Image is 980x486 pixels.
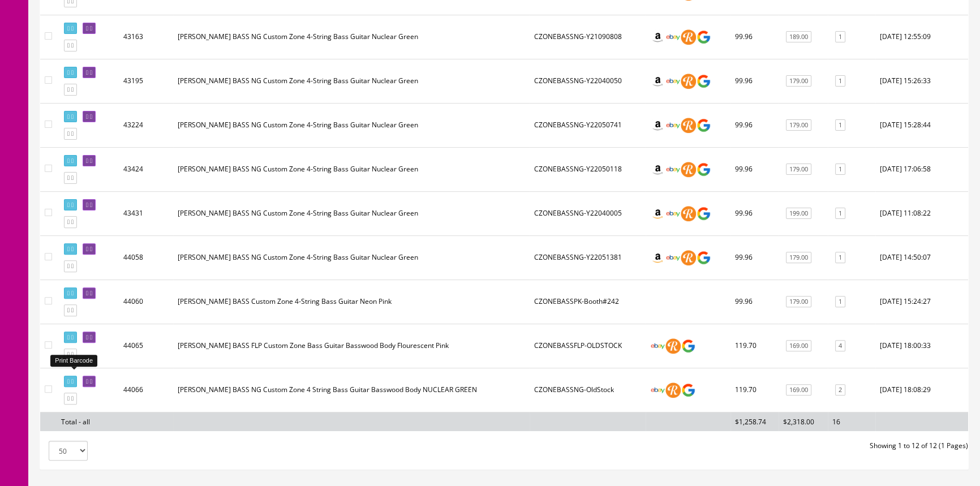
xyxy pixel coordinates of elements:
td: Total - all [57,412,119,431]
a: 169.00 [786,340,811,352]
td: CZONEBASSNG-OldStock [530,368,646,412]
td: 2025-07-23 15:26:33 [875,59,968,103]
img: amazon [650,162,665,177]
img: amazon [650,74,665,89]
td: 99.96 [730,59,779,103]
div: Showing 1 to 12 of 12 (1 Pages) [504,441,977,451]
a: 179.00 [786,296,811,308]
td: Dean CZONE BASS NG Custom Zone 4-String Bass Guitar Nuclear Green [173,235,530,279]
img: ebay [650,338,665,354]
td: 2025-07-25 15:28:44 [875,103,968,147]
td: 99.96 [730,279,779,324]
a: 1 [835,75,845,87]
img: reverb [681,162,696,177]
a: 199.00 [786,208,811,220]
td: Dean CZONE BASS NG Custom Zone 4-String Bass Guitar Nuclear Green [173,191,530,235]
img: google_shopping [696,206,711,221]
img: ebay [665,162,681,177]
td: 2025-08-12 17:06:58 [875,147,968,191]
td: CZONEBASSNG-Y21090808 [530,15,646,59]
img: reverb [665,338,681,354]
img: google_shopping [696,29,711,45]
td: Dean CZONE BASS NG Custom Zone 4-String Bass Guitar Nuclear Green [173,59,530,103]
img: reverb [681,74,696,89]
img: google_shopping [696,74,711,89]
td: 43224 [119,103,173,147]
img: ebay [665,250,681,265]
td: Dean CZONE BASS NG Custom Zone 4 String Bass Guitar Basswood Body NUCLEAR GREEN [173,368,530,412]
img: google_shopping [696,162,711,177]
img: ebay [665,29,681,45]
td: CZONEBASSNG-Y22040050 [530,59,646,103]
td: 2025-09-25 15:24:27 [875,279,968,324]
td: 43424 [119,147,173,191]
td: 119.70 [730,324,779,368]
td: 2025-09-25 14:50:07 [875,235,968,279]
td: 99.96 [730,147,779,191]
td: CZONEBASSFLP-OLDSTOCK [530,324,646,368]
img: amazon [650,250,665,265]
td: 2025-07-22 12:55:09 [875,15,968,59]
td: CZONEBASSNG-Y22051381 [530,235,646,279]
td: 44060 [119,279,173,324]
a: 1 [835,208,845,220]
td: Dean CZONE BASS FLP Custom Zone Bass Guitar Basswood Body Flourescent Pink [173,324,530,368]
img: ebay [665,206,681,221]
td: $1,258.74 [730,412,779,431]
td: 44066 [119,368,173,412]
img: reverb [681,29,696,45]
img: reverb [681,206,696,221]
td: 2025-09-25 18:00:33 [875,324,968,368]
a: 1 [835,119,845,131]
img: amazon [650,118,665,133]
img: ebay [650,382,665,398]
td: CZONEBASSNG-Y22050118 [530,147,646,191]
img: google_shopping [681,382,696,398]
img: google_shopping [681,338,696,354]
td: 2025-09-25 18:08:29 [875,368,968,412]
a: 179.00 [786,119,811,131]
td: 44065 [119,324,173,368]
td: CZONEBASSNG-Y22040005 [530,191,646,235]
img: reverb [681,250,696,265]
a: 1 [835,164,845,175]
a: 179.00 [786,164,811,175]
td: $2,318.00 [779,412,828,431]
img: google_shopping [696,250,711,265]
img: reverb [681,118,696,133]
a: 179.00 [786,75,811,87]
td: 99.96 [730,191,779,235]
td: Dean CZONE BASS NG Custom Zone 4-String Bass Guitar Nuclear Green [173,103,530,147]
img: amazon [650,206,665,221]
td: 16 [828,412,875,431]
a: 4 [835,340,845,352]
td: 43163 [119,15,173,59]
td: 2025-08-13 11:08:22 [875,191,968,235]
a: 169.00 [786,384,811,396]
td: CZONEBASSPK-Booth#242 [530,279,646,324]
td: 119.70 [730,368,779,412]
a: 2 [835,384,845,396]
td: CZONEBASSNG-Y22050741 [530,103,646,147]
img: reverb [665,382,681,398]
td: Dean CZONE BASS NG Custom Zone 4-String Bass Guitar Nuclear Green [173,147,530,191]
td: 99.96 [730,235,779,279]
td: Dean CZONE BASS NG Custom Zone 4-String Bass Guitar Nuclear Green [173,15,530,59]
td: Dean CZONE BASS Custom Zone 4-String Bass Guitar Neon Pink [173,279,530,324]
a: 1 [835,252,845,264]
img: amazon [650,29,665,45]
img: ebay [665,74,681,89]
a: 1 [835,31,845,43]
td: 99.96 [730,103,779,147]
a: 189.00 [786,31,811,43]
img: ebay [665,118,681,133]
td: 99.96 [730,15,779,59]
a: 1 [835,296,845,308]
td: 44058 [119,235,173,279]
a: 179.00 [786,252,811,264]
td: 43431 [119,191,173,235]
td: 43195 [119,59,173,103]
img: google_shopping [696,118,711,133]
